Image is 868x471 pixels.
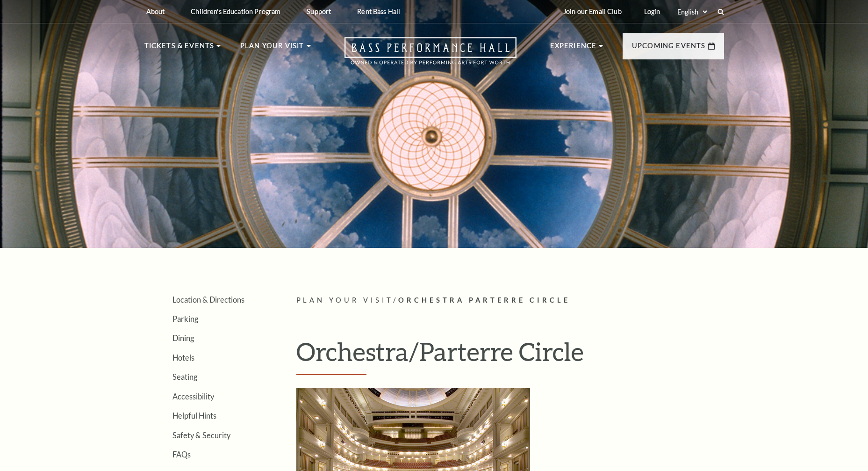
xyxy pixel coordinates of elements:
p: Tickets & Events [144,40,215,57]
select: Select: [675,7,709,16]
h1: Orchestra/Parterre Circle [296,336,724,375]
a: Orchestra Parterre Map [296,455,530,466]
a: Location & Directions [172,295,244,304]
p: / [296,295,724,306]
a: FAQs [172,450,191,459]
p: Experience [550,40,597,57]
span: Orchestra Parterre Circle [398,296,570,304]
a: Seating [172,372,197,381]
p: Support [307,7,331,15]
a: Accessibility [172,392,214,401]
a: Safety & Security [172,431,230,440]
a: Helpful Hints [172,411,216,420]
p: Rent Bass Hall [357,7,400,15]
a: Dining [172,333,194,342]
p: About [146,7,165,15]
a: Parking [172,314,198,323]
p: Upcoming Events [632,40,706,57]
p: Children's Education Program [191,7,280,15]
span: Plan Your Visit [296,296,394,304]
a: Hotels [172,353,194,362]
p: Plan Your Visit [240,40,304,57]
